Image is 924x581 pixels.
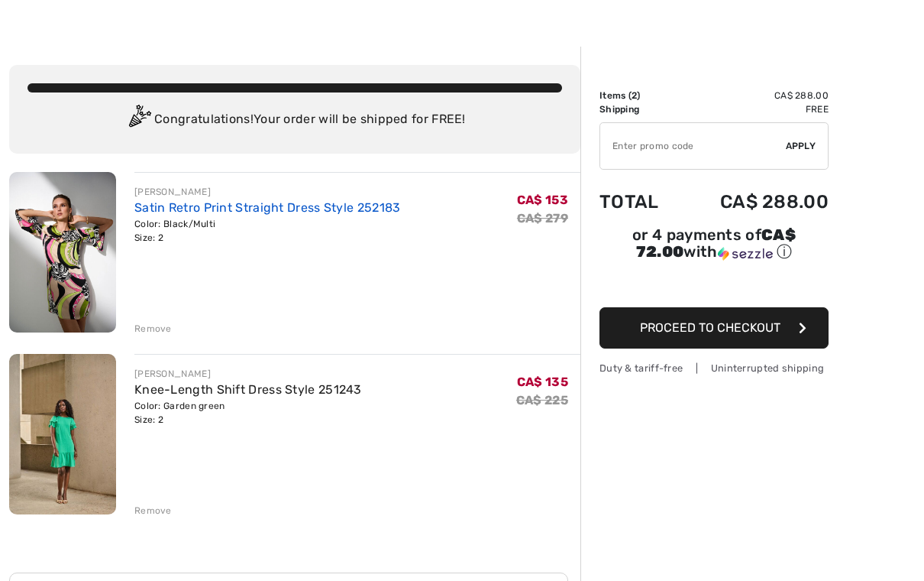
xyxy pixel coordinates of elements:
[517,211,568,226] s: CA$ 279
[599,89,680,102] td: Items ( )
[680,176,829,228] td: CA$ 288.00
[134,367,362,381] div: [PERSON_NAME]
[134,382,362,397] a: Knee-Length Shift Dress Style 251243
[680,102,829,116] td: Free
[9,354,116,514] img: Knee-Length Shift Dress Style 251243
[599,176,680,228] td: Total
[517,375,568,389] span: CA$ 135
[134,399,362,427] div: Color: Garden green Size: 2
[599,228,829,268] div: or 4 payments ofCA$ 72.00withSezzle Click to learn more about Sezzle
[718,247,773,261] img: Sezzle
[786,139,816,153] span: Apply
[599,268,829,302] iframe: PayPal-paypal
[134,217,401,245] div: Color: Black/Multi Size: 2
[134,322,172,336] div: Remove
[9,172,116,333] img: Satin Retro Print Straight Dress Style 252183
[134,504,172,518] div: Remove
[636,226,796,261] span: CA$ 72.00
[516,393,568,407] s: CA$ 225
[27,105,562,135] div: Congratulations! Your order will be shipped for FREE!
[599,228,829,262] div: or 4 payments of with
[517,193,568,207] span: CA$ 153
[134,200,401,215] a: Satin Retro Print Straight Dress Style 252183
[599,307,829,349] button: Proceed to Checkout
[600,123,786,169] input: Promo code
[599,361,829,375] div: Duty & tariff-free | Uninterrupted shipping
[599,102,680,116] td: Shipping
[632,90,637,101] span: 2
[134,185,401,199] div: [PERSON_NAME]
[640,320,780,335] span: Proceed to Checkout
[680,89,829,102] td: CA$ 288.00
[124,105,154,135] img: Congratulation2.svg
